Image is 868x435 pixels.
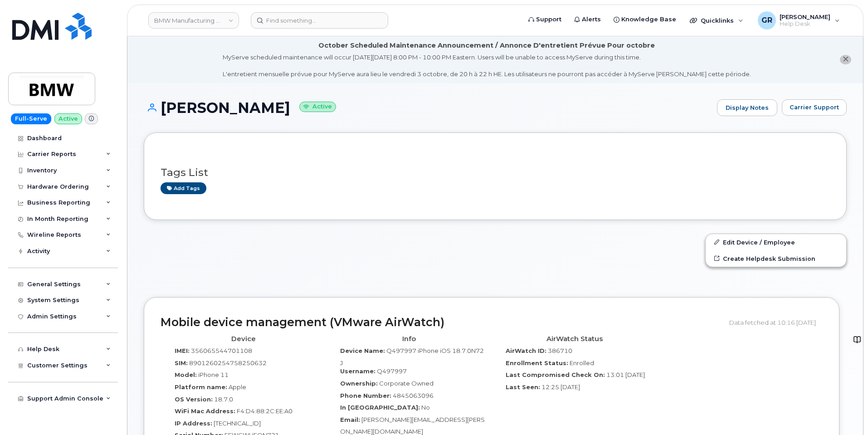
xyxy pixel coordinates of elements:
label: Platform name: [175,383,227,391]
div: October Scheduled Maintenance Announcement / Annonce D'entretient Prévue Pour octobre [318,41,655,50]
label: Email: [340,415,360,424]
button: close notification [840,55,851,64]
button: Carrier Support [782,99,847,116]
label: IP Address: [175,419,212,428]
small: Active [299,102,336,112]
a: Add tags [161,182,206,194]
span: 4845063096 [393,392,434,399]
span: Corporate Owned [379,380,434,387]
label: Last Compromised Check On: [506,371,605,379]
h4: Device [167,335,319,343]
span: [TECHNICAL_ID] [214,420,261,427]
label: SIM: [175,359,188,367]
label: WiFi Mac Address: [175,407,235,415]
label: Username: [340,367,375,376]
span: iPhone 11 [198,371,229,378]
span: 13:01 [DATE] [606,371,645,378]
label: IMEI: [175,347,190,355]
span: Apple [229,383,246,391]
h3: Tags List [161,167,830,178]
a: Edit Device / Employee [706,234,846,250]
label: Enrollment Status: [506,359,568,367]
div: Data fetched at 10:16 [DATE] [729,314,823,331]
span: Q497997 iPhone iOS 18.7.0N72J [340,347,484,367]
span: 8901260254758250632 [189,359,267,367]
span: Enrolled [570,359,594,367]
h1: [PERSON_NAME] [144,100,712,116]
label: Last Seen: [506,383,540,391]
label: Ownership: [340,379,378,388]
span: No [421,404,430,411]
span: 12:25 [DATE] [541,383,580,391]
label: Phone Number: [340,391,391,400]
span: 18.7.0 [214,396,233,403]
span: F4:D4:88:2C:EE:A0 [237,407,293,415]
a: Display Notes [717,99,777,117]
label: In [GEOGRAPHIC_DATA]: [340,403,420,412]
span: 356065544701108 [191,347,252,354]
h4: AirWatch Status [498,335,650,343]
label: AirWatch ID: [506,347,546,355]
label: OS Version: [175,395,213,404]
div: MyServe scheduled maintenance will occur [DATE][DATE] 8:00 PM - 10:00 PM Eastern. Users will be u... [223,53,751,78]
a: Create Helpdesk Submission [706,250,846,267]
h4: Info [333,335,485,343]
span: 386710 [548,347,572,354]
label: Model: [175,371,197,379]
h2: Mobile device management (VMware AirWatch) [161,316,722,329]
label: Device Name: [340,347,385,355]
span: Q497997 [377,367,407,375]
span: Carrier Support [790,103,839,112]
